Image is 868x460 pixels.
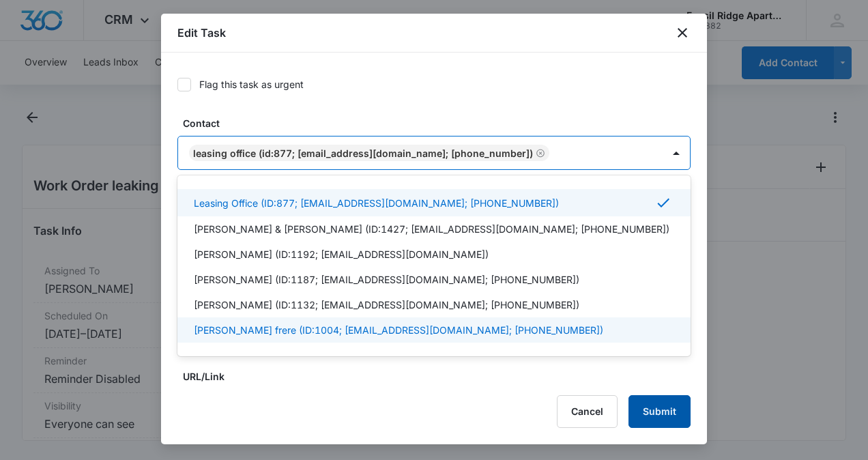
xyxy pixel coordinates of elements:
[628,395,691,428] button: Submit
[193,147,533,159] div: Leasing Office (ID:877; [EMAIL_ADDRESS][DOMAIN_NAME]; [PHONE_NUMBER])
[194,323,603,337] p: [PERSON_NAME] frere (ID:1004; [EMAIL_ADDRESS][DOMAIN_NAME]; [PHONE_NUMBER])
[199,77,304,91] div: Flag this task as urgent
[177,25,226,41] h1: Edit Task
[183,369,696,384] label: URL/Link
[194,298,579,312] p: [PERSON_NAME] (ID:1132; [EMAIL_ADDRESS][DOMAIN_NAME]; [PHONE_NUMBER])
[183,116,696,130] label: Contact
[194,196,559,210] p: Leasing Office (ID:877; [EMAIL_ADDRESS][DOMAIN_NAME]; [PHONE_NUMBER])
[533,148,545,158] div: Remove Leasing Office (ID:877; frmanager@vintage-corp.com; (970) 545-4880)
[674,25,691,41] button: close
[194,222,669,236] p: [PERSON_NAME] & [PERSON_NAME] (ID:1427; [EMAIL_ADDRESS][DOMAIN_NAME]; [PHONE_NUMBER])
[194,247,489,261] p: [PERSON_NAME] (ID:1192; [EMAIL_ADDRESS][DOMAIN_NAME])
[194,272,579,287] p: [PERSON_NAME] (ID:1187; [EMAIL_ADDRESS][DOMAIN_NAME]; [PHONE_NUMBER])
[557,395,618,428] button: Cancel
